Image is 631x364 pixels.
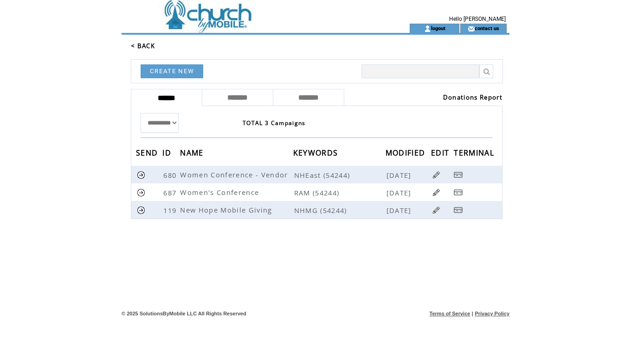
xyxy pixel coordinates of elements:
[472,311,473,316] span: |
[180,150,206,155] a: NAME
[475,311,509,316] a: Privacy Policy
[243,119,306,127] span: TOTAL 3 Campaigns
[293,145,341,163] span: KEYWORDS
[131,42,155,50] a: < BACK
[468,25,475,32] img: contact_us_icon.gif
[180,145,206,163] span: NAME
[454,145,496,163] span: TERMINAL
[163,206,179,215] span: 119
[475,25,499,31] a: contact us
[430,311,470,316] a: Terms of Service
[431,25,445,31] a: logout
[386,170,414,180] span: [DATE]
[424,25,431,32] img: account_icon.gif
[162,145,174,163] span: ID
[163,170,179,180] span: 680
[293,150,341,155] a: KEYWORDS
[449,16,506,22] span: Hello [PERSON_NAME]
[443,93,502,101] a: Donations Report
[180,170,290,179] span: Women Conference - Vendor
[136,145,160,163] span: SEND
[294,206,385,215] span: NHMG (54244)
[180,205,274,214] span: New Hope Mobile Giving
[386,145,428,163] span: MODIFIED
[431,145,451,163] span: EDIT
[122,311,246,316] span: © 2025 SolutionsByMobile LLC All Rights Reserved
[386,188,414,197] span: [DATE]
[294,188,385,197] span: RAM (54244)
[141,64,203,78] a: CREATE NEW
[163,188,179,197] span: 687
[386,206,414,215] span: [DATE]
[386,150,428,155] a: MODIFIED
[162,150,174,155] a: ID
[180,188,261,197] span: Women's Conference
[294,170,385,180] span: NHEast (54244)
